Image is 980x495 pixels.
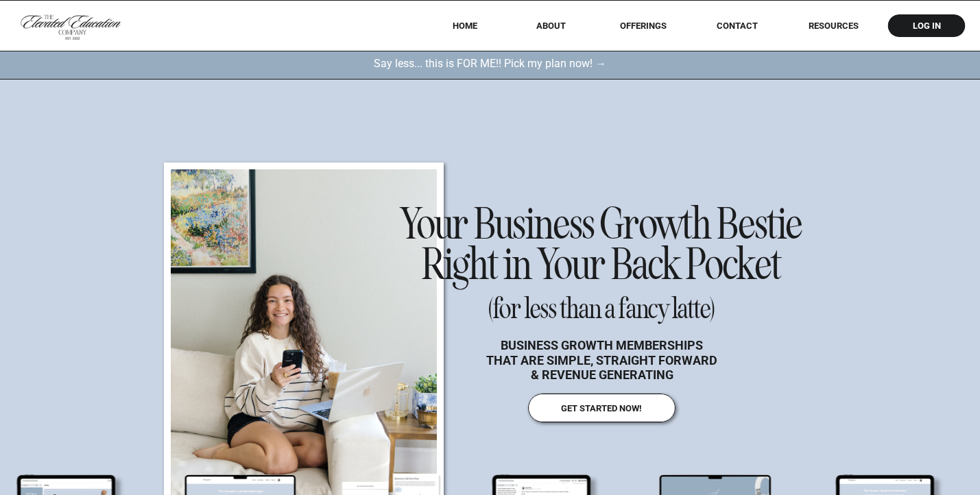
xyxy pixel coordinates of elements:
a: offerings [600,21,686,31]
h2: (for less than a fancy latte) [462,294,742,327]
a: About [527,21,575,31]
p: business growth memberships that are simple, straight forward & revenue generating [486,338,719,381]
a: Say less... this is FOR ME!! Pick my plan now! → [336,57,645,73]
a: HOME [434,21,495,31]
a: get started now! [546,403,658,413]
a: RESOURCES [789,21,877,31]
h1: Your Business Growth Bestie Right in Your Back Pocket [399,204,804,275]
a: Contact [707,21,767,31]
a: log in [900,21,953,31]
